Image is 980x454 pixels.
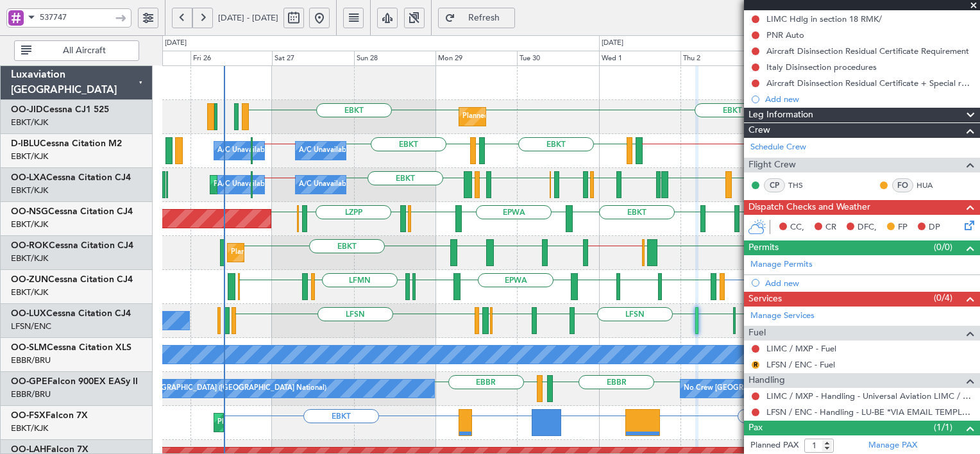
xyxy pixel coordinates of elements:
[11,173,131,182] a: OO-LXACessna Citation CJ4
[750,310,815,323] a: Manage Services
[11,151,48,162] a: EBKT/KJK
[14,40,139,61] button: All Aircraft
[11,173,46,182] span: OO-LXA
[748,421,763,435] span: Pax
[11,139,122,148] a: D-IBLUCessna Citation M2
[11,185,48,196] a: EBKT/KJK
[11,105,109,114] a: OO-JIDCessna CJ1 525
[11,117,48,128] a: EBKT/KJK
[11,287,48,298] a: EBKT/KJK
[11,105,43,114] span: OO-JID
[766,359,835,370] a: LFSN / ENC - Fuel
[764,178,785,192] div: CP
[165,38,187,49] div: [DATE]
[602,38,623,49] div: [DATE]
[11,207,133,216] a: OO-NSGCessna Citation CJ4
[11,275,133,284] a: OO-ZUNCessna Citation CJ4
[217,141,456,160] div: A/C Unavailable [GEOGRAPHIC_DATA] ([GEOGRAPHIC_DATA] National)
[748,123,770,138] span: Crew
[299,141,503,160] div: A/C Unavailable [GEOGRAPHIC_DATA]-[GEOGRAPHIC_DATA]
[218,12,278,24] span: [DATE] - [DATE]
[11,309,131,318] a: OO-LUXCessna Citation CJ4
[599,51,680,66] div: Wed 1
[766,343,836,354] a: LIMC / MXP - Fuel
[825,221,836,234] span: CR
[231,243,380,262] div: Planned Maint Kortrijk-[GEOGRAPHIC_DATA]
[868,439,917,452] a: Manage PAX
[766,29,804,40] div: PNR Auto
[11,411,46,420] span: OO-FSX
[299,175,352,194] div: A/C Unavailable
[11,389,51,400] a: EBBR/BRU
[934,240,952,254] span: (0/0)
[40,8,112,27] input: Trip Number
[11,343,47,352] span: OO-SLM
[458,13,511,22] span: Refresh
[748,240,779,255] span: Permits
[11,377,138,386] a: OO-GPEFalcon 900EX EASy II
[217,175,456,194] div: A/C Unavailable [GEOGRAPHIC_DATA] ([GEOGRAPHIC_DATA] National)
[435,51,517,66] div: Mon 29
[11,219,48,230] a: EBKT/KJK
[354,51,435,66] div: Sun 28
[11,445,46,454] span: OO-LAH
[11,275,48,284] span: OO-ZUN
[766,13,882,24] div: LIMC Hdlg in section 18 RMK/
[438,8,515,28] button: Refresh
[934,291,952,305] span: (0/4)
[748,326,766,340] span: Fuel
[752,361,759,369] button: R
[892,178,913,192] div: FO
[217,413,367,432] div: Planned Maint Kortrijk-[GEOGRAPHIC_DATA]
[748,292,782,307] span: Services
[750,141,806,154] a: Schedule Crew
[748,108,813,122] span: Leg Information
[680,51,762,66] div: Thu 2
[766,46,969,56] div: Aircraft Disinsection Residual Certificate Requirement
[766,62,877,72] div: Italy Disinsection procedures
[11,253,48,264] a: EBKT/KJK
[11,207,48,216] span: OO-NSG
[11,309,46,318] span: OO-LUX
[462,107,612,126] div: Planned Maint Kortrijk-[GEOGRAPHIC_DATA]
[34,46,135,55] span: All Aircraft
[11,423,48,434] a: EBKT/KJK
[766,391,974,401] a: LIMC / MXP - Handling - Universal Aviation LIMC / MXP
[790,221,804,234] span: CC,
[684,379,899,398] div: No Crew [GEOGRAPHIC_DATA] ([GEOGRAPHIC_DATA] National)
[214,175,363,194] div: Planned Maint Kortrijk-[GEOGRAPHIC_DATA]
[517,51,598,66] div: Tue 30
[766,407,974,417] a: LFSN / ENC - Handling - LU-BE *VIA EMAIL TEMPLATE* LFSN / ENC
[11,411,88,420] a: OO-FSXFalcon 7X
[917,180,945,191] a: HUA
[11,445,89,454] a: OO-LAHFalcon 7X
[750,258,813,271] a: Manage Permits
[748,200,870,215] span: Dispatch Checks and Weather
[272,51,353,66] div: Sat 27
[112,379,326,398] div: No Crew [GEOGRAPHIC_DATA] ([GEOGRAPHIC_DATA] National)
[765,94,974,105] div: Add new
[857,221,877,234] span: DFC,
[11,241,133,250] a: OO-ROKCessna Citation CJ4
[11,241,49,250] span: OO-ROK
[766,78,974,88] div: Aircraft Disinsection Residual Certificate + Special request
[934,421,952,434] span: (1/1)
[748,158,796,172] span: Flight Crew
[11,321,51,332] a: LFSN/ENC
[11,139,40,148] span: D-IBLU
[765,278,974,289] div: Add new
[11,343,131,352] a: OO-SLMCessna Citation XLS
[748,373,785,388] span: Handling
[750,439,798,452] label: Planned PAX
[929,221,940,234] span: DP
[898,221,908,234] span: FP
[788,180,817,191] a: THS
[11,377,47,386] span: OO-GPE
[190,51,272,66] div: Fri 26
[11,355,51,366] a: EBBR/BRU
